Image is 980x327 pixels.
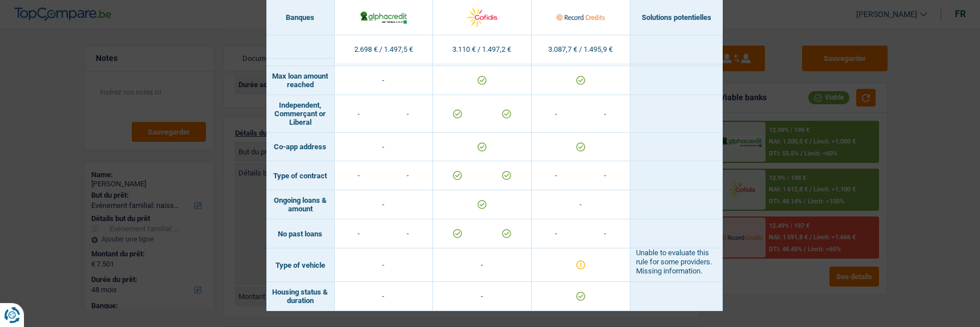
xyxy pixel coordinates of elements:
[266,282,335,311] td: Housing status & duration
[335,95,384,132] td: -
[433,282,532,311] td: -
[383,161,432,190] td: -
[335,161,384,190] td: -
[335,35,434,64] td: 2.698 € / 1.497,5 €
[532,219,581,248] td: -
[335,219,384,248] td: -
[433,35,532,64] td: 3.110 € / 1.497,2 €
[335,190,434,219] td: -
[630,248,723,282] td: Unable to evaluate this rule for some providers. Missing information.
[581,161,630,190] td: -
[266,95,335,133] td: Independent, Commerçant or Liberal
[581,95,630,132] td: -
[532,161,581,190] td: -
[335,66,434,95] td: -
[457,5,506,30] img: Cofidis
[532,190,630,219] td: -
[335,248,434,282] td: -
[383,95,432,132] td: -
[266,133,335,161] td: Co-app address
[335,282,434,311] td: -
[266,190,335,219] td: Ongoing loans & amount
[266,248,335,282] td: Type of vehicle
[383,219,432,248] td: -
[532,35,630,64] td: 3.087,7 € / 1.495,9 €
[335,133,434,161] td: -
[266,219,335,248] td: No past loans
[359,10,408,24] img: AlphaCredit
[266,66,335,95] td: Max loan amount reached
[581,219,630,248] td: -
[556,5,605,30] img: Record Credits
[433,248,532,282] td: -
[266,161,335,190] td: Type of contract
[532,95,581,132] td: -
